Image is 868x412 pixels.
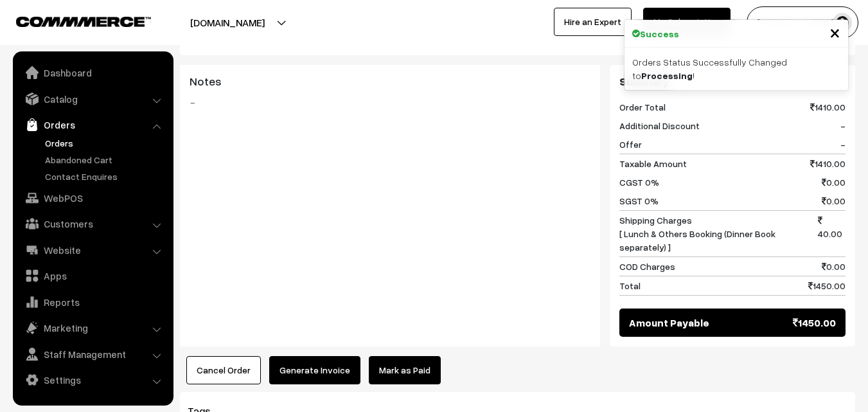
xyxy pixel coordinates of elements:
[16,316,169,339] a: Marketing
[747,6,858,39] button: [PERSON_NAME] s…
[619,138,642,151] span: Offer
[145,6,310,39] button: [DOMAIN_NAME]
[619,213,818,254] span: Shipping Charges [ Lunch & Others Booking (Dinner Book separately) ]
[42,153,169,166] a: Abandoned Cart
[619,279,641,292] span: Total
[554,8,632,36] a: Hire an Expert
[369,356,441,384] a: Mark as Paid
[619,175,659,189] span: CGST 0%
[624,48,848,90] div: Orders Status Successfully Changed to !
[640,27,679,40] strong: Success
[619,119,700,132] span: Additional Discount
[822,194,846,208] span: 0.00
[829,20,840,44] span: ×
[269,356,360,384] button: Generate Invoice
[16,13,128,28] a: COMMMERCE
[16,368,169,391] a: Settings
[16,17,151,26] img: COMMMERCE
[42,136,169,150] a: Orders
[629,315,709,330] span: Amount Payable
[16,264,169,287] a: Apps
[16,113,169,136] a: Orders
[818,213,846,254] span: 40.00
[16,87,169,111] a: Catalog
[641,70,693,81] strong: Processing
[810,100,846,114] span: 1410.00
[190,94,590,110] blockquote: -
[810,157,846,170] span: 1410.00
[16,212,169,235] a: Customers
[822,175,846,189] span: 0.00
[186,356,261,384] button: Cancel Order
[16,343,169,366] a: Staff Management
[833,13,852,32] img: user
[619,157,687,170] span: Taxable Amount
[619,260,675,273] span: COD Charges
[643,8,731,36] a: My Subscription
[16,291,169,314] a: Reports
[840,138,846,151] span: -
[808,279,846,292] span: 1450.00
[16,61,169,84] a: Dashboard
[822,260,846,273] span: 0.00
[619,194,659,208] span: SGST 0%
[829,22,840,42] button: Close
[840,119,846,132] span: -
[619,100,666,114] span: Order Total
[42,170,169,183] a: Contact Enquires
[16,238,169,262] a: Website
[793,315,836,330] span: 1450.00
[619,75,846,89] h3: Summary
[16,186,169,210] a: WebPOS
[190,75,590,89] h3: Notes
